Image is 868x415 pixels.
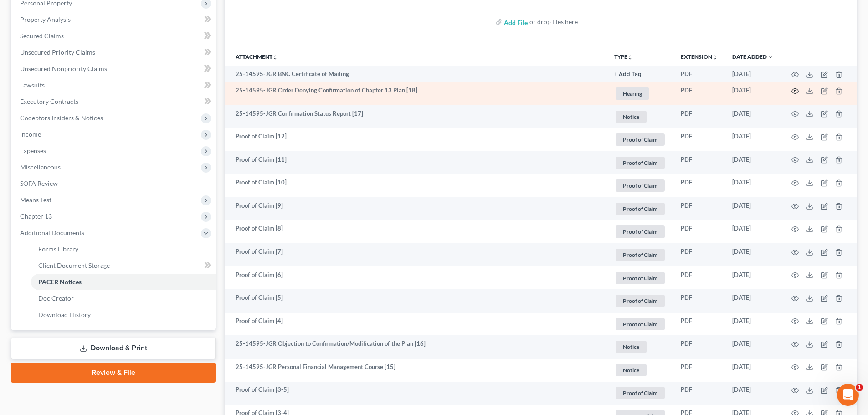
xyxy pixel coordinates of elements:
span: Proof of Claim [616,133,665,146]
a: Executory Contracts [13,93,216,110]
td: PDF [673,66,725,82]
a: Proof of Claim [614,385,666,400]
td: Proof of Claim [8] [225,220,607,244]
td: [DATE] [725,313,781,336]
a: Download History [31,307,216,323]
span: Notice [616,364,647,376]
a: SOFA Review [13,175,216,192]
td: [DATE] [725,82,781,105]
a: Attachmentunfold_more [236,53,278,60]
td: PDF [673,289,725,313]
td: 25-14595-JGR BNC Certificate of Mailing [225,66,607,82]
a: Client Document Storage [31,257,216,274]
a: Notice [614,339,666,354]
td: Proof of Claim [5] [225,289,607,313]
a: Hearing [614,86,666,101]
span: Executory Contracts [20,97,78,105]
span: Client Document Storage [38,261,110,269]
a: Unsecured Priority Claims [13,44,216,61]
span: Doc Creator [38,294,74,302]
a: Lawsuits [13,77,216,93]
td: [DATE] [725,359,781,382]
td: [DATE] [725,174,781,198]
td: 25-14595-JGR Confirmation Status Report [17] [225,105,607,128]
a: Proof of Claim [614,155,666,170]
a: Notice [614,363,666,378]
span: Expenses [20,147,46,154]
span: Proof of Claim [616,179,665,192]
a: Unsecured Nonpriority Claims [13,61,216,77]
a: Forms Library [31,241,216,257]
a: Review & File [11,363,216,383]
td: Proof of Claim [12] [225,128,607,152]
td: PDF [673,197,725,220]
a: Notice [614,109,666,124]
td: 25-14595-JGR Objection to Confirmation/Modification of the Plan [16] [225,335,607,359]
a: + Add Tag [614,70,666,78]
a: Proof of Claim [614,293,666,308]
div: or drop files here [529,17,578,26]
span: Forms Library [38,245,78,253]
td: Proof of Claim [6] [225,266,607,290]
td: PDF [673,105,725,128]
td: Proof of Claim [3-5] [225,382,607,405]
a: PACER Notices [31,274,216,290]
span: Download History [38,311,91,318]
a: Doc Creator [31,290,216,307]
td: PDF [673,174,725,198]
td: [DATE] [725,382,781,405]
td: [DATE] [725,243,781,266]
span: Codebtors Insiders & Notices [20,114,103,122]
i: unfold_more [627,55,633,60]
td: Proof of Claim [9] [225,197,607,220]
td: PDF [673,335,725,359]
a: Proof of Claim [614,178,666,193]
i: unfold_more [712,55,718,60]
td: PDF [673,220,725,244]
span: Proof of Claim [616,272,665,284]
td: PDF [673,82,725,105]
td: [DATE] [725,335,781,359]
span: SOFA Review [20,179,58,187]
td: [DATE] [725,105,781,128]
td: [DATE] [725,197,781,220]
span: Income [20,130,41,138]
td: 25-14595-JGR Personal Financial Management Course [15] [225,359,607,382]
td: Proof of Claim [7] [225,243,607,266]
i: expand_more [768,55,773,60]
span: Means Test [20,196,51,204]
a: Property Analysis [13,11,216,28]
td: [DATE] [725,66,781,82]
td: PDF [673,382,725,405]
a: Secured Claims [13,28,216,44]
span: Proof of Claim [616,318,665,330]
i: unfold_more [272,55,278,60]
span: Proof of Claim [616,225,665,238]
td: 25-14595-JGR Order Denying Confirmation of Chapter 13 Plan [18] [225,82,607,105]
td: PDF [673,313,725,336]
span: Proof of Claim [616,203,665,215]
td: Proof of Claim [4] [225,313,607,336]
span: Lawsuits [20,81,45,89]
td: PDF [673,359,725,382]
span: Proof of Claim [616,387,665,399]
a: Proof of Claim [614,132,666,147]
span: Chapter 13 [20,212,52,220]
td: PDF [673,128,725,152]
td: Proof of Claim [10] [225,174,607,198]
td: [DATE] [725,220,781,244]
a: Proof of Claim [614,271,666,286]
td: PDF [673,243,725,266]
span: Miscellaneous [20,163,61,171]
td: [DATE] [725,266,781,290]
td: PDF [673,151,725,174]
td: [DATE] [725,151,781,174]
span: Secured Claims [20,32,64,40]
iframe: Intercom live chat [837,384,859,406]
a: Extensionunfold_more [681,53,718,60]
span: Notice [616,111,647,123]
button: + Add Tag [614,72,642,77]
button: TYPEunfold_more [614,54,633,60]
a: Proof of Claim [614,201,666,216]
td: Proof of Claim [11] [225,151,607,174]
